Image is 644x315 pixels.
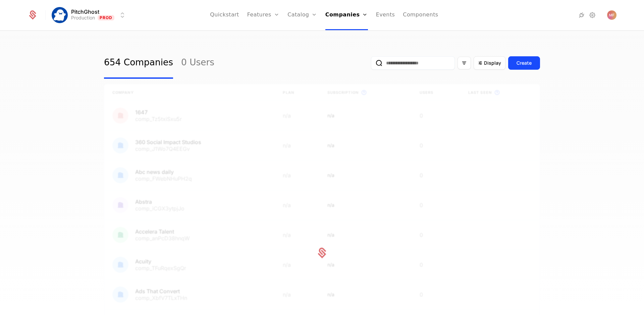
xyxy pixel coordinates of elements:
img: PitchGhost [52,7,68,23]
div: Create [517,60,532,66]
img: Marc Frankel [607,10,616,20]
button: Display [474,56,505,70]
button: Select environment [54,8,127,22]
a: Settings [588,11,596,19]
span: Display [484,60,501,66]
button: Filter options [458,57,471,69]
a: 0 Users [181,47,214,79]
button: Create [508,56,540,70]
span: Prod [98,15,115,20]
div: Production [71,14,95,21]
span: PitchGhost [71,9,99,14]
a: Integrations [578,11,586,19]
img: Schematic Loader [315,246,329,260]
button: Open user button [607,10,616,20]
a: 654 Companies [104,47,173,79]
